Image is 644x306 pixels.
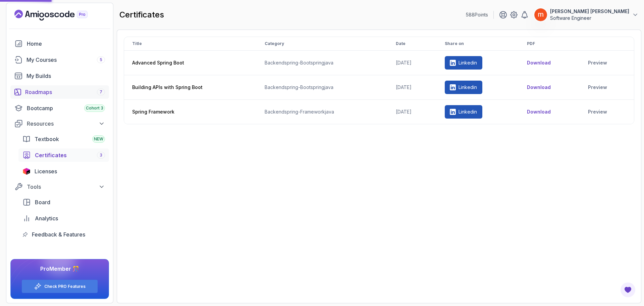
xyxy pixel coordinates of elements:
[10,118,109,130] button: Resources
[124,75,257,100] th: Building APIs with Spring Boot
[257,51,388,75] td: backend spring-boot spring java
[588,84,626,91] a: Preview
[35,214,58,222] span: Analytics
[27,104,105,112] div: Bootcamp
[124,51,257,75] th: Advanced Spring Boot
[100,152,102,158] span: 3
[527,59,551,66] button: Download
[25,88,105,96] div: Roadmaps
[35,167,57,175] span: Licenses
[459,108,477,115] p: Linkedin
[100,89,102,95] span: 7
[10,101,109,115] a: bootcamp
[18,132,109,146] a: textbook
[26,56,105,64] div: My Courses
[14,10,103,20] a: Landing page
[257,100,388,124] td: backend spring-framework java
[519,37,580,51] th: PDF
[119,9,164,20] h2: certificates
[437,37,519,51] th: Share on
[18,228,109,241] a: feedback
[35,135,59,143] span: Textbook
[527,84,551,91] button: Download
[86,105,103,111] span: Cohort 3
[32,230,85,238] span: Feedback & Features
[10,53,109,67] a: courses
[445,81,482,94] a: Linkedin
[94,136,103,142] span: NEW
[534,8,639,21] button: user profile image[PERSON_NAME] [PERSON_NAME]Software Engineer
[35,151,67,159] span: Certificates
[21,279,98,293] button: Check PRO Features
[445,56,482,70] a: Linkedin
[466,11,488,18] p: 588 Points
[534,8,547,21] img: user profile image
[388,100,437,124] td: [DATE]
[18,148,109,162] a: certificates
[26,72,105,80] div: My Builds
[588,59,626,66] a: Preview
[18,212,109,225] a: analytics
[44,284,86,289] a: Check PRO Features
[124,100,257,124] th: Spring Framework
[388,75,437,100] td: [DATE]
[459,84,477,91] p: Linkedin
[18,165,109,178] a: licenses
[257,37,388,51] th: Category
[35,198,50,206] span: Board
[388,51,437,75] td: [DATE]
[10,181,109,193] button: Tools
[27,40,105,48] div: Home
[257,75,388,100] td: backend spring-boot spring java
[10,85,109,99] a: roadmaps
[10,69,109,83] a: builds
[388,37,437,51] th: Date
[22,168,31,175] img: jetbrains icon
[527,108,551,115] button: Download
[27,120,105,128] div: Resources
[620,282,636,298] button: Open Feedback Button
[550,15,629,21] p: Software Engineer
[10,37,109,50] a: home
[550,8,629,15] p: [PERSON_NAME] [PERSON_NAME]
[445,105,482,119] a: Linkedin
[459,59,477,66] p: Linkedin
[27,183,105,191] div: Tools
[124,37,257,51] th: Title
[588,108,626,115] a: Preview
[18,195,109,209] a: board
[100,57,102,62] span: 5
